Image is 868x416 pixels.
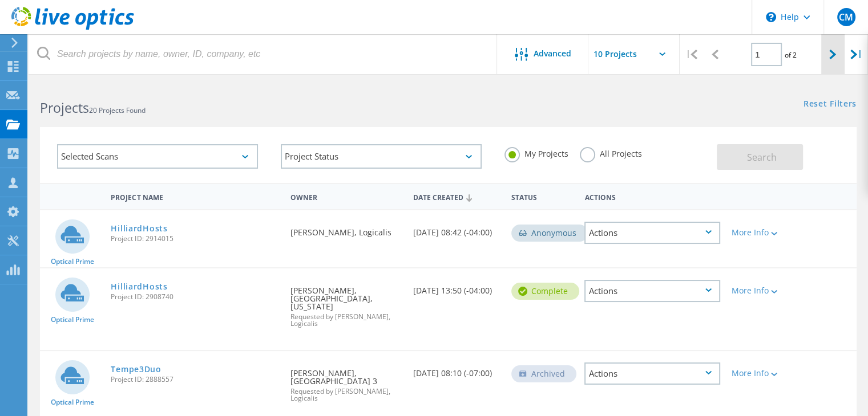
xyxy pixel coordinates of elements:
[290,313,402,327] span: Requested by [PERSON_NAME], Logicalis
[290,388,402,402] span: Requested by [PERSON_NAME], Logicalis
[680,34,703,75] div: |
[51,316,94,323] span: Optical Prime
[51,258,94,265] span: Optical Prime
[111,235,279,242] span: Project ID: 2914015
[285,268,407,338] div: [PERSON_NAME], [GEOGRAPHIC_DATA], [US_STATE]
[11,24,134,32] a: Live Optics Dashboard
[804,100,857,109] a: Reset Filters
[111,293,279,300] span: Project ID: 2908740
[407,351,506,389] div: [DATE] 08:10 (-07:00)
[511,365,576,382] div: Archived
[111,225,167,233] a: HilliardHosts
[584,280,720,302] div: Actions
[40,99,89,117] b: Projects
[281,144,482,169] div: Project Status
[785,50,797,60] span: of 2
[732,369,785,377] div: More Info
[732,287,785,295] div: More Info
[579,186,726,207] div: Actions
[580,147,642,158] label: All Projects
[57,144,258,169] div: Selected Scans
[766,12,776,22] svg: \n
[839,13,853,22] span: CM
[747,151,777,164] span: Search
[584,362,720,385] div: Actions
[732,229,785,236] div: More Info
[717,144,803,170] button: Search
[111,283,167,291] a: HilliardHosts
[407,186,506,207] div: Date Created
[111,376,279,383] span: Project ID: 2888557
[407,210,506,248] div: [DATE] 08:42 (-04:00)
[285,351,407,413] div: [PERSON_NAME], [GEOGRAPHIC_DATA] 3
[407,268,506,306] div: [DATE] 13:50 (-04:00)
[285,210,407,248] div: [PERSON_NAME], Logicalis
[504,147,568,158] label: My Projects
[845,34,868,75] div: |
[285,186,407,207] div: Owner
[111,365,161,373] a: Tempe3Duo
[534,50,571,58] span: Advanced
[29,34,498,74] input: Search projects by name, owner, ID, company, etc
[51,399,94,406] span: Optical Prime
[89,105,146,115] span: 20 Projects Found
[506,186,579,207] div: Status
[511,225,588,242] div: Anonymous
[511,283,579,300] div: Complete
[105,186,285,207] div: Project Name
[584,222,720,244] div: Actions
